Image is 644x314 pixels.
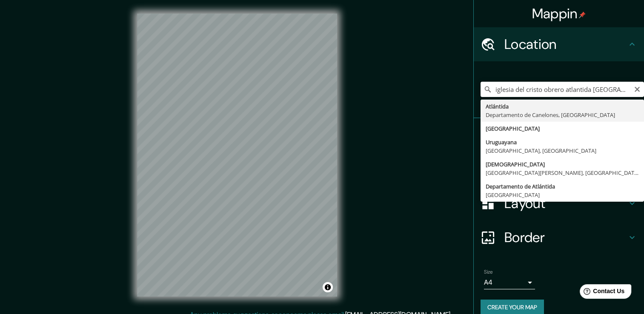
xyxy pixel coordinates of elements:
div: Departamento de Atlántida [486,182,639,191]
div: Departamento de Canelones, [GEOGRAPHIC_DATA] [486,111,639,119]
div: A4 [484,276,535,289]
div: [GEOGRAPHIC_DATA], [GEOGRAPHIC_DATA] [486,146,639,155]
label: Size [484,268,493,276]
h4: Mappin [532,5,586,22]
img: pin-icon.png [579,11,586,18]
canvas: Map [137,14,337,297]
div: Layout [474,186,644,220]
div: [DEMOGRAPHIC_DATA] [486,160,639,168]
div: [GEOGRAPHIC_DATA] [486,124,639,133]
div: [GEOGRAPHIC_DATA] [486,191,639,199]
h4: Location [504,36,627,53]
div: Location [474,27,644,61]
h4: Border [504,229,627,246]
div: Uruguayana [486,138,639,146]
div: Style [474,152,644,186]
div: [GEOGRAPHIC_DATA][PERSON_NAME], [GEOGRAPHIC_DATA] [486,168,639,177]
h4: Layout [504,195,627,212]
div: Pins [474,118,644,152]
div: Border [474,220,644,254]
button: Toggle attribution [323,282,333,292]
iframe: Help widget launcher [568,281,635,305]
div: Atlántida [486,102,639,111]
button: Clear [634,85,641,93]
input: Pick your city or area [481,82,644,97]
